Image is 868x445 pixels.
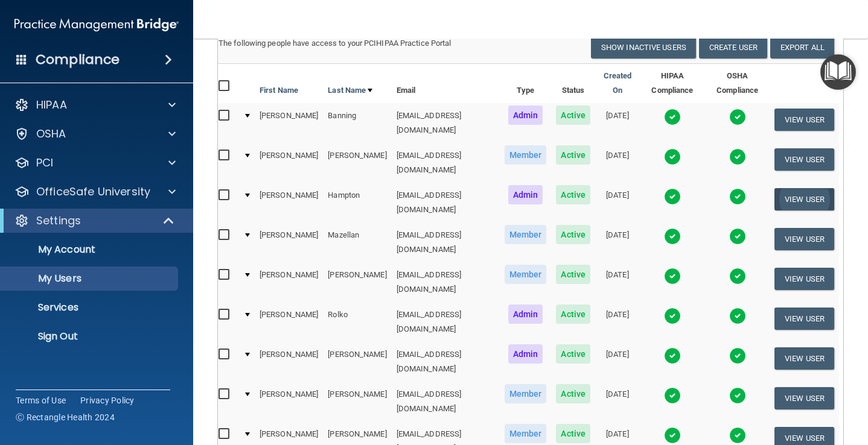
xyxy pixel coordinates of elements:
[14,127,176,141] a: OSHA
[556,265,590,284] span: Active
[505,384,547,403] span: Member
[260,83,298,98] a: First Name
[774,387,834,409] button: View User
[664,268,681,285] img: tick.e7d51cea.svg
[556,145,590,165] span: Active
[556,225,590,244] span: Active
[505,424,547,443] span: Member
[556,344,590,364] span: Active
[664,109,681,125] img: tick.e7d51cea.svg
[500,64,552,103] th: Type
[505,225,547,244] span: Member
[392,183,500,222] td: [EMAIL_ADDRESS][DOMAIN_NAME]
[595,103,640,143] td: [DATE]
[255,262,323,302] td: [PERSON_NAME]
[591,36,696,58] button: Show Inactive Users
[729,109,746,125] img: tick.e7d51cea.svg
[729,427,746,444] img: tick.e7d51cea.svg
[392,103,500,143] td: [EMAIL_ADDRESS][DOMAIN_NAME]
[255,183,323,222] td: [PERSON_NAME]
[323,382,391,421] td: [PERSON_NAME]
[14,156,176,170] a: PCI
[14,98,176,112] a: HIPAA
[556,424,590,443] span: Active
[595,262,640,302] td: [DATE]
[595,342,640,382] td: [DATE]
[774,308,834,330] button: View User
[640,64,706,103] th: HIPAA Compliance
[14,185,176,199] a: OfficeSafe University
[729,268,746,285] img: tick.e7d51cea.svg
[255,103,323,143] td: [PERSON_NAME]
[770,36,834,58] a: Export All
[323,302,391,342] td: Rolko
[595,382,640,421] td: [DATE]
[664,387,681,404] img: tick.e7d51cea.svg
[8,330,173,342] p: Sign Out
[774,268,834,290] button: View User
[551,64,595,103] th: Status
[36,98,67,112] p: HIPAA
[16,411,115,423] span: Ⓒ Rectangle Health 2024
[255,302,323,342] td: [PERSON_NAME]
[729,308,746,324] img: tick.e7d51cea.svg
[255,342,323,382] td: [PERSON_NAME]
[729,188,746,205] img: tick.e7d51cea.svg
[774,347,834,370] button: View User
[392,342,500,382] td: [EMAIL_ADDRESS][DOMAIN_NAME]
[36,213,81,228] p: Settings
[392,302,500,342] td: [EMAIL_ADDRESS][DOMAIN_NAME]
[664,347,681,364] img: tick.e7d51cea.svg
[508,305,543,324] span: Admin
[729,387,746,404] img: tick.e7d51cea.svg
[219,39,452,48] span: The following people have access to your PCIHIPAA Practice Portal
[392,222,500,262] td: [EMAIL_ADDRESS][DOMAIN_NAME]
[328,83,372,98] a: Last Name
[36,127,66,141] p: OSHA
[392,382,500,421] td: [EMAIL_ADDRESS][DOMAIN_NAME]
[556,185,590,204] span: Active
[774,188,834,210] button: View User
[729,347,746,364] img: tick.e7d51cea.svg
[255,143,323,183] td: [PERSON_NAME]
[505,265,547,284] span: Member
[774,109,834,131] button: View User
[664,188,681,205] img: tick.e7d51cea.svg
[664,308,681,324] img: tick.e7d51cea.svg
[80,394,135,406] a: Privacy Policy
[556,384,590,403] span: Active
[774,228,834,250] button: View User
[595,183,640,222] td: [DATE]
[8,273,173,285] p: My Users
[705,64,770,103] th: OSHA Compliance
[729,148,746,165] img: tick.e7d51cea.svg
[323,143,391,183] td: [PERSON_NAME]
[8,301,173,314] p: Services
[508,344,543,364] span: Admin
[729,228,746,245] img: tick.e7d51cea.svg
[8,244,173,256] p: My Account
[14,213,175,228] a: Settings
[323,183,391,222] td: Hampton
[36,51,120,68] h4: Compliance
[36,185,150,199] p: OfficeSafe University
[392,64,500,103] th: Email
[323,262,391,302] td: [PERSON_NAME]
[255,222,323,262] td: [PERSON_NAME]
[595,302,640,342] td: [DATE]
[774,148,834,171] button: View User
[16,394,66,406] a: Terms of Use
[323,222,391,262] td: Mazellan
[556,106,590,125] span: Active
[595,222,640,262] td: [DATE]
[392,143,500,183] td: [EMAIL_ADDRESS][DOMAIN_NAME]
[820,54,856,90] button: Open Resource Center
[556,305,590,324] span: Active
[664,427,681,444] img: tick.e7d51cea.svg
[508,106,543,125] span: Admin
[255,382,323,421] td: [PERSON_NAME]
[505,145,547,165] span: Member
[323,342,391,382] td: [PERSON_NAME]
[508,185,543,204] span: Admin
[392,262,500,302] td: [EMAIL_ADDRESS][DOMAIN_NAME]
